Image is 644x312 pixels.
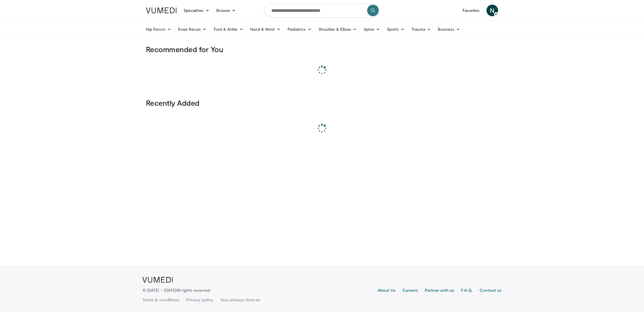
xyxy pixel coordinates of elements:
a: Hand & Wrist [247,23,284,35]
a: Business [434,23,464,35]
a: Pediatrics [284,23,315,35]
a: Foot & Ankle [210,23,247,35]
input: Search topics, interventions [264,3,380,17]
a: Knee Recon [175,23,210,35]
a: Browse [213,5,239,16]
a: Trauma [408,23,434,35]
a: Privacy policy [186,297,213,303]
a: Partner with us [425,287,454,294]
a: Contact us [480,287,502,294]
a: F.A.Q. [461,287,473,294]
a: Shoulder & Elbow [315,23,360,35]
a: Sports [383,23,408,35]
p: © [DATE] – [DATE] [142,287,210,293]
a: Your privacy choices [220,297,260,303]
a: N [486,5,498,16]
a: Hip Recon [142,23,175,35]
a: Favorites [459,5,483,16]
h3: Recently Added [146,98,498,107]
h3: Recommended for You [146,45,498,54]
img: VuMedi Logo [142,277,173,283]
a: Terms & conditions [142,297,179,303]
a: Spine [360,23,383,35]
a: Specialties [180,5,213,16]
a: Careers [402,287,418,294]
img: VuMedi Logo [146,8,177,13]
span: All rights reserved [176,288,210,293]
a: About Us [378,287,396,294]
